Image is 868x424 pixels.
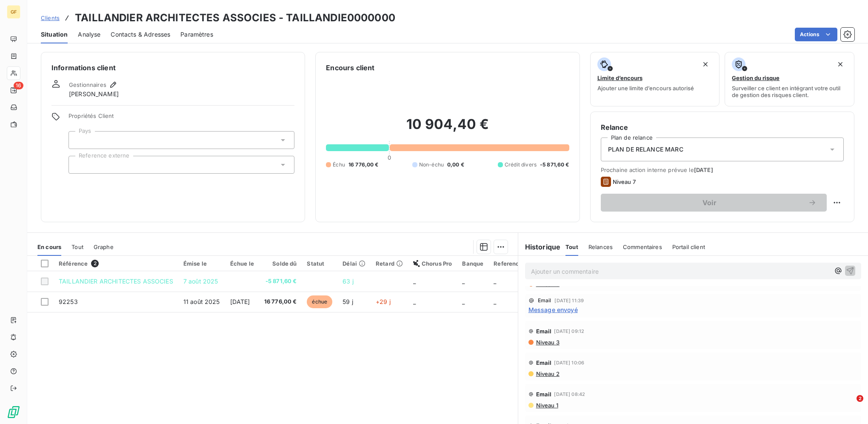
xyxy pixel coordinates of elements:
[230,260,254,267] div: Échue le
[536,359,552,366] span: Email
[554,329,584,334] span: [DATE] 09:12
[613,178,636,185] span: Niveau 7
[608,145,683,154] span: PLAN DE RELANCE MARC
[76,161,83,169] input: Ajouter une valeur
[462,278,465,285] span: _
[535,339,560,346] span: Niveau 3
[611,199,808,206] span: Voir
[554,298,584,303] span: [DATE] 11:39
[535,370,560,377] span: Niveau 2
[343,298,353,305] span: 59 j
[343,278,354,285] span: 63 j
[59,278,173,285] span: TAILLANDIER ARCHITECTES ASSOCIES
[14,82,23,89] span: 16
[538,298,551,303] span: Email
[307,295,332,308] span: échue
[447,161,464,169] span: 0,00 €
[94,244,114,250] span: Graphe
[78,30,100,39] span: Analyse
[413,260,452,267] div: Chorus Pro
[51,63,294,73] h6: Informations client
[376,260,403,267] div: Retard
[601,166,844,173] span: Prochaine action interne prévue le
[388,154,391,161] span: 0
[75,10,395,26] h3: TAILLANDIER ARCHITECTES ASSOCIES - TAILLANDIE0000000
[183,260,220,267] div: Émise le
[725,52,854,106] button: Gestion du risqueSurveiller ce client en intégrant votre outil de gestion des risques client.
[518,242,561,252] h6: Historique
[839,395,859,415] iframe: Intercom live chat
[413,278,416,285] span: _
[732,85,847,98] span: Surveiller ce client en intégrant votre outil de gestion des risques client.
[333,161,345,169] span: Échu
[601,194,827,212] button: Voir
[37,244,61,250] span: En cours
[623,244,662,250] span: Commentaires
[672,244,705,250] span: Portail client
[588,244,613,250] span: Relances
[554,360,584,365] span: [DATE] 10:06
[111,30,170,39] span: Contacts & Adresses
[694,166,713,173] span: [DATE]
[71,244,83,250] span: Tout
[183,298,220,305] span: 11 août 2025
[180,30,213,39] span: Paramètres
[264,260,297,267] div: Solde dû
[7,405,20,419] img: Logo LeanPay
[419,161,444,169] span: Non-échu
[494,298,496,305] span: _
[536,391,552,398] span: Email
[183,278,218,285] span: 7 août 2025
[857,395,863,402] span: 2
[69,81,106,88] span: Gestionnaires
[230,298,250,305] span: [DATE]
[264,277,297,286] span: -5 871,60 €
[59,298,78,305] span: 92253
[528,305,578,314] span: Message envoyé
[326,63,374,73] h6: Encours client
[59,260,173,267] div: Référence
[7,5,20,19] div: GF
[554,392,585,397] span: [DATE] 08:42
[41,14,60,21] span: Clients
[505,161,537,169] span: Crédit divers
[732,74,779,81] span: Gestion du risque
[76,136,83,144] input: Ajouter une valeur
[565,244,578,250] span: Tout
[597,85,694,92] span: Ajouter une limite d’encours autorisé
[536,328,552,335] span: Email
[597,74,642,81] span: Limite d’encours
[326,116,569,141] h2: 10 904,40 €
[494,260,546,267] div: Reference externe
[590,52,720,106] button: Limite d’encoursAjouter une limite d’encours autorisé
[413,298,416,305] span: _
[601,122,844,132] h6: Relance
[69,90,119,98] span: [PERSON_NAME]
[795,28,837,41] button: Actions
[91,260,99,267] span: 2
[307,260,332,267] div: Statut
[343,260,365,267] div: Délai
[494,278,496,285] span: _
[69,112,294,124] span: Propriétés Client
[264,298,297,306] span: 16 776,00 €
[41,14,60,22] a: Clients
[348,161,379,169] span: 16 776,00 €
[41,30,68,39] span: Situation
[540,161,569,169] span: -5 871,60 €
[462,298,465,305] span: _
[376,298,391,305] span: +29 j
[462,260,483,267] div: Banque
[535,402,558,409] span: Niveau 1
